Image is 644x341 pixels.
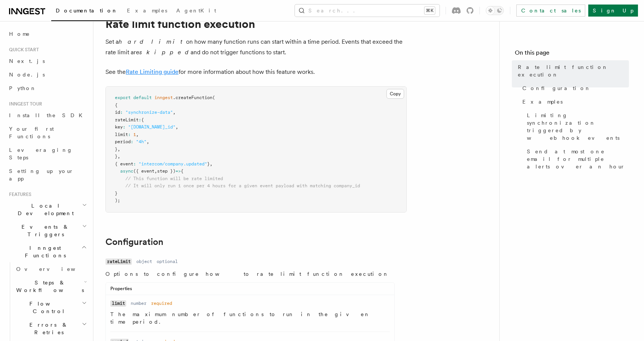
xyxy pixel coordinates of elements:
a: Home [6,27,89,41]
span: Features [6,191,31,197]
span: { [141,117,144,122]
span: } [115,154,118,159]
div: Properties [106,286,394,295]
span: : [123,124,125,130]
span: async [120,168,133,174]
span: default [133,95,152,100]
button: Inngest Functions [6,241,89,262]
h4: On this page [515,48,629,60]
button: Flow Control [13,297,89,318]
span: Your first Functions [9,126,54,139]
span: { [115,102,118,108]
span: Home [9,30,30,38]
span: ( [212,95,215,100]
a: Your first Functions [6,122,89,143]
span: , [175,124,178,130]
span: { event [115,161,133,167]
span: : [133,161,136,167]
span: Inngest Functions [6,244,81,259]
a: Examples [122,2,172,20]
span: "[DOMAIN_NAME]_id" [128,124,175,130]
span: Overview [16,266,94,272]
span: "intercom/company.updated" [139,161,207,167]
span: Configuration [522,84,591,92]
span: , [118,154,120,159]
em: hard limit [119,38,186,45]
span: Steps & Workflows [13,279,84,294]
span: , [210,161,212,167]
span: Leveraging Steps [9,147,73,161]
a: Install the SDK [6,109,89,122]
span: , [173,110,175,115]
p: See the for more information about how this feature works. [105,67,407,77]
span: "4h" [136,139,147,144]
span: } [115,147,118,152]
a: Rate Limiting guide [126,68,179,75]
a: Leveraging Steps [6,143,89,164]
button: Copy [386,89,404,99]
span: AgentKit [176,8,216,14]
p: Set a on how many function runs can start within a time period. Events that exceed the rate limit... [105,37,407,58]
span: , [154,168,157,174]
kbd: ⌘K [424,7,435,14]
code: limit [110,300,126,307]
span: Events & Triggers [6,223,82,238]
h1: Rate limit function execution [105,17,407,31]
dd: optional [157,258,178,265]
span: Install the SDK [9,112,87,118]
a: AgentKit [172,2,221,20]
span: Documentation [56,8,118,14]
a: Next.js [6,54,89,68]
span: "synchronize-data" [125,110,173,115]
button: Search...⌘K [295,5,440,17]
a: Python [6,81,89,95]
button: Errors & Retries [13,318,89,339]
span: => [175,168,181,174]
a: Limiting synchronization triggered by webhook events [524,109,629,145]
span: , [147,139,149,144]
span: Next.js [9,58,45,64]
button: Local Development [6,199,89,220]
span: Rate limit function execution [518,63,629,78]
a: Examples [519,95,629,109]
span: .createFunction [173,95,212,100]
span: , [136,132,139,137]
p: The maximum number of functions to run in the given time period. [110,310,390,326]
em: skipped [139,49,191,56]
dd: required [151,300,172,306]
span: Local Development [6,202,82,217]
span: Python [9,85,37,91]
a: Sign Up [588,5,638,17]
span: // It will only run 1 once per 4 hours for a given event payload with matching company_id [125,183,360,188]
span: id [115,110,120,115]
a: Contact sales [516,5,585,17]
p: Options to configure how to rate limit function execution [105,270,395,278]
span: : [139,117,141,122]
span: // This function will be rate limited [125,176,223,181]
span: Errors & Retries [13,321,82,336]
span: } [115,191,118,196]
span: rateLimit [115,117,139,122]
button: Steps & Workflows [13,276,89,297]
span: key [115,124,123,130]
span: step }) [157,168,175,174]
span: inngest [154,95,173,100]
span: export [115,95,131,100]
span: Limiting synchronization triggered by webhook events [527,112,629,142]
span: 1 [133,132,136,137]
a: Configuration [105,237,163,247]
span: Quick start [6,47,39,53]
button: Toggle dark mode [486,6,504,15]
a: Overview [13,262,89,276]
span: limit [115,132,128,137]
a: Configuration [519,81,629,95]
span: : [131,139,133,144]
a: Documentation [51,2,122,21]
span: period [115,139,131,144]
span: ({ event [133,168,154,174]
span: Inngest tour [6,101,42,107]
span: : [128,132,131,137]
span: } [207,161,210,167]
code: rateLimit [105,258,132,265]
span: Node.js [9,72,45,78]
